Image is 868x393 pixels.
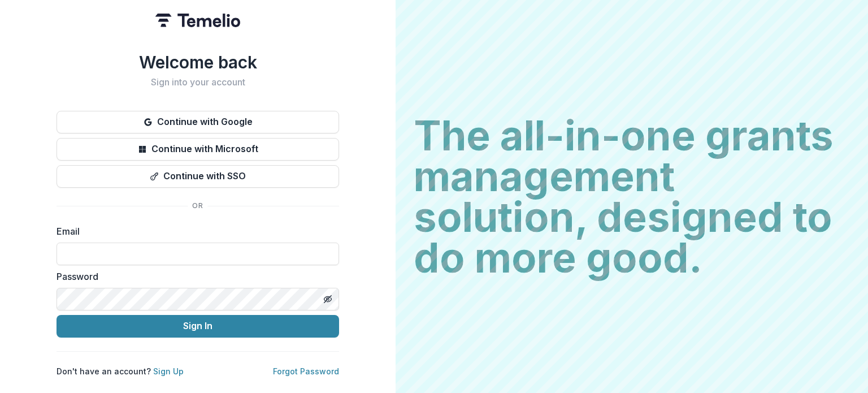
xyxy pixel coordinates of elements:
[57,111,339,133] button: Continue with Google
[57,77,339,88] h2: Sign into your account
[273,366,339,376] a: Forgot Password
[57,315,339,338] button: Sign In
[319,290,337,308] button: Toggle password visibility
[57,52,339,72] h1: Welcome back
[155,14,240,27] img: Temelio
[57,165,339,188] button: Continue with SSO
[57,365,184,377] p: Don't have an account?
[57,138,339,161] button: Continue with Microsoft
[57,270,332,283] label: Password
[57,224,332,238] label: Email
[153,366,184,376] a: Sign Up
